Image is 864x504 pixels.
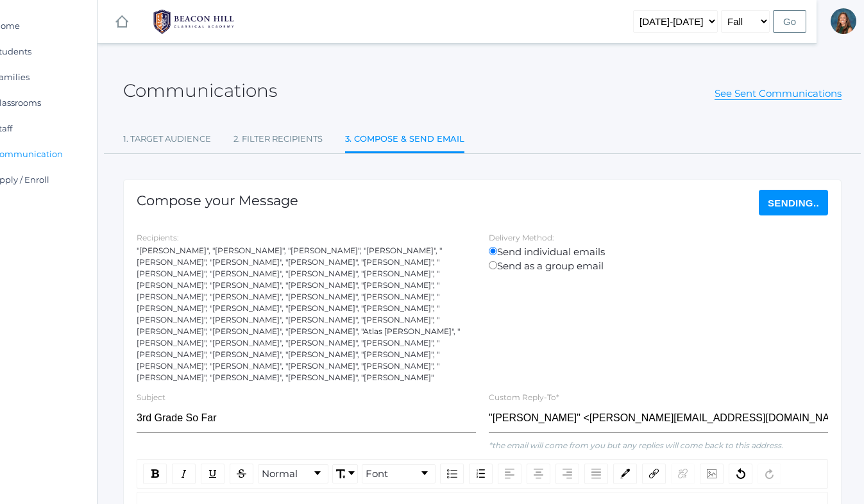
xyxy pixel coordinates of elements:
div: Image [700,464,724,484]
div: rdw-dropdown [362,464,436,483]
label: Recipients: [137,233,179,242]
input: Send individual emails [489,247,497,255]
label: Send individual emails [489,245,828,260]
div: Center [527,464,550,484]
div: rdw-dropdown [258,464,328,483]
a: See Sent Communications [715,87,842,100]
input: "Full Name" <email@email.com> [489,404,828,433]
a: 2. Filter Recipients [233,126,323,152]
div: Right [555,464,579,484]
img: 1_BHCALogos-05.png [146,6,242,38]
div: rdw-font-family-control [360,464,437,484]
div: rdw-textalign-control [495,464,611,484]
div: rdw-font-size-control [330,464,360,484]
label: Send as a group email [489,259,828,274]
em: *the email will come from you but any replies will come back to this address. [489,441,783,450]
label: Delivery Method: [489,233,554,242]
div: "[PERSON_NAME]", "[PERSON_NAME]", "[PERSON_NAME]", "[PERSON_NAME]", "[PERSON_NAME]", "[PERSON_NAM... [137,245,476,383]
div: Unordered [440,464,464,484]
div: rdw-block-control [256,464,330,484]
div: rdw-list-control [437,464,495,484]
div: Undo [729,464,752,484]
div: rdw-inline-control [140,464,256,484]
div: Strikethrough [230,464,253,484]
div: Redo [758,464,781,484]
span: Sending.. [768,197,819,208]
div: Bold [143,464,167,484]
div: Ordered [469,464,493,484]
div: Unlink [671,464,695,484]
a: Font Size [333,465,357,483]
div: Andrea Deutsch [831,8,856,34]
label: Custom Reply-To* [489,392,559,402]
div: Link [642,464,666,484]
div: Italic [172,464,196,484]
div: Justify [584,464,608,484]
a: Font [362,465,435,483]
div: rdw-color-picker [611,464,640,484]
div: rdw-dropdown [332,464,358,483]
a: 1. Target Audience [123,126,211,152]
input: Go [773,10,806,33]
button: Sending.. [759,190,828,215]
a: Block Type [258,465,328,483]
div: rdw-history-control [726,464,784,484]
a: 3. Compose & Send Email [345,126,464,154]
div: rdw-link-control [640,464,697,484]
label: Subject [137,392,165,402]
div: rdw-image-control [697,464,726,484]
span: Font [366,467,388,482]
span: Normal [262,467,298,482]
input: Send as a group email [489,261,497,269]
div: Left [498,464,521,484]
h1: Compose your Message [137,193,298,208]
div: rdw-toolbar [137,459,828,489]
div: Underline [201,464,224,484]
h2: Communications [123,81,277,101]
